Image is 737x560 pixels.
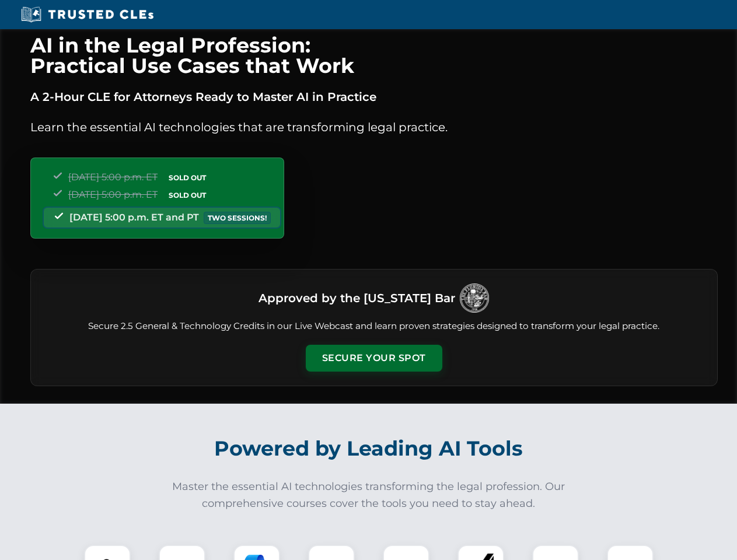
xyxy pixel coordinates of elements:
span: [DATE] 5:00 p.m. ET [68,171,158,183]
span: SOLD OUT [165,189,210,201]
img: Trusted CLEs [18,6,157,23]
h1: AI in the Legal Profession: Practical Use Cases that Work [30,35,718,76]
span: [DATE] 5:00 p.m. ET [68,189,158,200]
img: Logo [460,283,489,313]
p: Secure 2.5 General & Technology Credits in our Live Webcast and learn proven strategies designed ... [45,320,703,333]
p: Learn the essential AI technologies that are transforming legal practice. [30,118,718,136]
span: SOLD OUT [165,171,210,184]
p: A 2-Hour CLE for Attorneys Ready to Master AI in Practice [30,87,718,106]
h3: Approved by the [US_STATE] Bar [259,288,455,309]
h2: Powered by Leading AI Tools [46,428,692,469]
p: Master the essential AI technologies transforming the legal profession. Our comprehensive courses... [165,478,573,512]
button: Secure Your Spot [306,345,442,372]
